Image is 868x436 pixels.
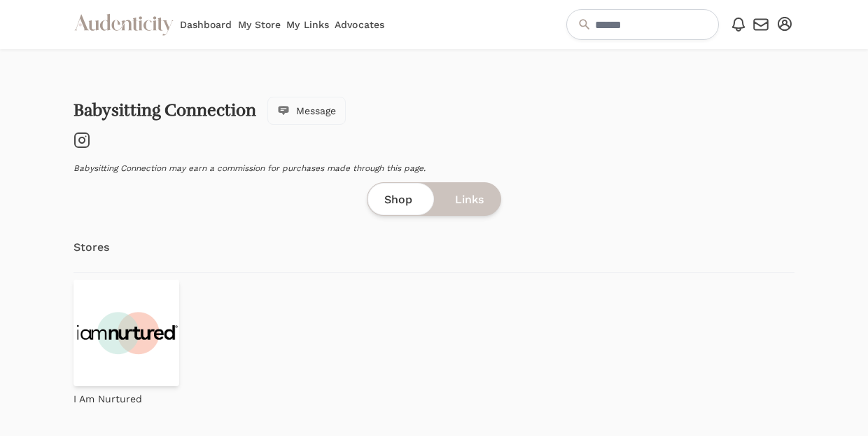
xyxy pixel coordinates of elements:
p: I Am Nurtured [73,392,142,406]
a: I Am Nurtured [73,386,142,406]
a: Babysitting Connection [73,100,256,121]
span: Shop [384,191,412,208]
p: Babysitting Connection may earn a commission for purchases made through this page. [73,163,795,174]
a: Stores [73,223,110,272]
button: Message [267,97,346,125]
span: Links [455,191,484,208]
img: NEW-LOGO_c9824973-8d00-4a6d-a79d-d2e93ec6dff5.png [73,280,180,386]
span: Message [296,104,336,118]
